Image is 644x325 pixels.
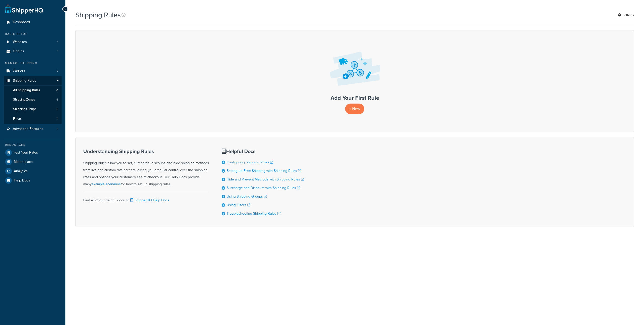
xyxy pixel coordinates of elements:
[92,181,121,187] a: example scenarios
[4,67,62,76] li: Carriers
[57,49,58,54] span: 1
[13,40,27,44] span: Websites
[4,105,62,114] li: Shipping Groups
[4,148,62,157] a: Test Your Rates
[227,194,267,199] a: Using Shipping Groups
[13,107,36,111] span: Shipping Groups
[4,76,62,85] a: Shipping Rules
[227,211,280,216] a: Troubleshooting Shipping Rules
[5,4,43,14] a: ShipperHQ Home
[227,160,273,165] a: Configuring Shipping Rules
[4,86,62,95] li: All Shipping Rules
[4,18,62,27] a: Dashboard
[4,37,62,47] a: Websites 1
[4,61,62,65] div: Manage Shipping
[4,157,62,166] a: Marketplace
[4,176,62,185] a: Help Docs
[4,105,62,114] a: Shipping Groups 5
[227,168,301,173] a: Setting up Free Shipping with Shipping Rules
[227,177,304,182] a: Hide and Prevent Methods with Shipping Rules
[83,149,209,154] h3: Understanding Shipping Rules
[4,124,62,134] a: Advanced Features 0
[13,79,36,83] span: Shipping Rules
[4,32,62,36] div: Basic Setup
[57,127,58,131] span: 0
[4,86,62,95] a: All Shipping Rules 0
[57,117,58,121] span: 1
[349,106,360,112] span: + New
[13,20,30,24] span: Dashboard
[4,47,62,56] li: Origins
[4,95,62,104] a: Shipping Zones 4
[227,202,250,208] a: Using Filters
[81,95,629,101] h3: Add Your First Rule
[129,198,169,203] a: ShipperHQ Help Docs
[14,169,28,173] span: Analytics
[4,37,62,47] li: Websites
[13,117,22,121] span: Filters
[4,143,62,147] div: Resources
[75,10,121,20] h1: Shipping Rules
[13,98,35,102] span: Shipping Zones
[618,12,634,19] a: Settings
[13,49,24,54] span: Origins
[4,47,62,56] a: Origins 1
[4,167,62,176] a: Analytics
[13,69,25,73] span: Carriers
[14,160,33,164] span: Marketplace
[222,149,304,154] h3: Helpful Docs
[4,95,62,104] li: Shipping Zones
[4,76,62,124] li: Shipping Rules
[56,107,58,111] span: 5
[14,151,38,155] span: Test Your Rates
[57,69,58,73] span: 2
[345,104,364,114] a: + New
[83,193,209,204] div: Find all of our helpful docs at:
[4,114,62,123] a: Filters 1
[4,124,62,134] li: Advanced Features
[4,67,62,76] a: Carriers 2
[227,185,300,191] a: Surcharge and Discount with Shipping Rules
[4,114,62,123] li: Filters
[56,88,58,92] span: 0
[13,88,40,92] span: All Shipping Rules
[83,149,209,188] div: Shipping Rules allow you to set, surcharge, discount, and hide shipping methods from live and cus...
[56,98,58,102] span: 4
[57,40,58,44] span: 1
[13,127,43,131] span: Advanced Features
[14,178,30,183] span: Help Docs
